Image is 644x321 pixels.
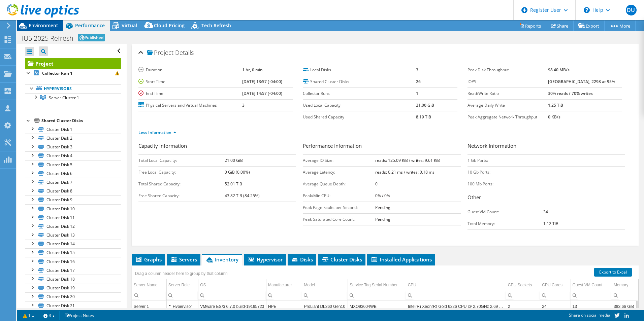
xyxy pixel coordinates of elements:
[25,160,121,169] a: Cluster Disk 5
[468,218,544,229] td: Total Memory:
[303,154,375,166] td: Average IO Size:
[138,190,225,202] td: Free Shared Capacity:
[59,311,99,320] a: Project Notes
[138,130,176,135] a: Less Information
[303,114,416,120] label: Used Shared Capacity
[303,213,375,225] td: Peak Saturated Core Count:
[302,300,348,312] td: Column Model, Value ProLiant DL360 Gen10
[242,67,263,73] b: 1 hr, 0 min
[122,22,137,29] span: Virtual
[25,284,121,292] a: Cluster Disk 19
[614,281,628,289] div: Memory
[132,291,166,300] td: Column Server Name, Filter cell
[303,102,416,109] label: Used Local Capacity
[508,281,532,289] div: CPU Sockets
[303,67,416,73] label: Local Disks
[468,114,548,120] label: Peak Aggregate Network Throughput
[25,301,121,310] a: Cluster Disk 21
[138,67,242,73] label: Duration
[348,300,406,312] td: Column Service Tag Serial Number, Value MXQ93604WB
[25,204,121,213] a: Cluster Disk 10
[205,256,238,263] span: Inventory
[304,281,315,289] div: Model
[594,268,632,277] a: Export to Excel
[506,279,540,291] td: CPU Sockets Column
[49,95,79,101] span: Server Cluster 1
[225,193,260,199] b: 43.82 TiB (84.25%)
[548,67,570,73] b: 98.40 MB/s
[612,291,638,300] td: Column Memory, Filter cell
[25,240,121,248] a: Cluster Disk 14
[506,300,540,312] td: Column CPU Sockets, Value 2
[468,206,544,218] td: Guest VM Count:
[25,213,121,222] a: Cluster Disk 11
[198,279,266,291] td: OS Column
[569,312,610,318] span: Share on social media
[25,222,121,230] a: Cluster Disk 12
[375,216,390,222] b: Pending
[573,281,603,289] div: Guest VM Count
[540,291,571,300] td: Column CPU Cores, Filter cell
[138,142,296,151] h3: Capacity Information
[25,125,121,134] a: Cluster Disk 1
[584,7,590,13] svg: \n
[225,157,243,163] b: 21.00 GiB
[25,187,121,195] a: Cluster Disk 8
[25,58,121,69] a: Project
[542,281,562,289] div: CPU Cores
[225,169,250,175] b: 0 GiB (0.00%)
[406,291,506,300] td: Column CPU, Filter cell
[200,281,206,289] div: OS
[25,151,121,160] a: Cluster Disk 4
[78,34,105,41] span: Published
[468,154,536,166] td: 1 Gb Ports:
[25,134,121,142] a: Cluster Disk 2
[25,143,121,151] a: Cluster Disk 3
[543,221,558,226] b: 1.12 TiB
[25,93,121,102] a: Server Cluster 1
[348,279,406,291] td: Service Tag Serial Number Column
[25,178,121,186] a: Cluster Disk 7
[548,79,615,84] b: [GEOGRAPHIC_DATA], 2298 at 95%
[514,21,546,31] a: Reports
[168,281,190,289] div: Server Role
[416,114,431,120] b: 8.19 TiB
[268,281,292,289] div: Manufacturer
[154,22,185,29] span: Cloud Pricing
[41,117,121,125] div: Shared Cluster Disks
[25,84,121,93] a: Hypervisors
[408,281,416,289] div: CPU
[18,311,39,320] a: 1
[626,5,637,15] span: DU
[134,281,158,289] div: Server Name
[132,279,166,291] td: Server Name Column
[573,21,605,31] a: Export
[612,279,638,291] td: Memory Column
[303,78,416,85] label: Shared Cluster Disks
[25,231,121,240] a: Cluster Disk 13
[135,256,162,263] span: Graphs
[138,90,242,97] label: End Time
[416,102,434,108] b: 21.00 GiB
[138,154,225,166] td: Total Local Capacity:
[138,178,225,190] td: Total Shared Capacity:
[468,90,548,97] label: Read/Write Ratio
[406,279,506,291] td: CPU Column
[25,266,121,275] a: Cluster Disk 17
[170,256,197,263] span: Servers
[133,269,229,278] div: Drag a column header here to group by that column
[548,102,563,108] b: 1.25 TiB
[303,202,375,213] td: Peak Page Faults per Second:
[25,275,121,283] a: Cluster Disk 18
[468,102,548,109] label: Average Daily Write
[25,248,121,257] a: Cluster Disk 15
[303,166,375,178] td: Average Latency:
[138,166,225,178] td: Free Local Capacity:
[612,300,638,312] td: Column Memory, Value 383.66 GiB
[225,181,242,187] b: 52.01 TiB
[375,205,390,210] b: Pending
[546,21,574,31] a: Share
[540,300,571,312] td: Column CPU Cores, Value 24
[198,291,266,300] td: Column OS, Filter cell
[543,209,548,215] b: 34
